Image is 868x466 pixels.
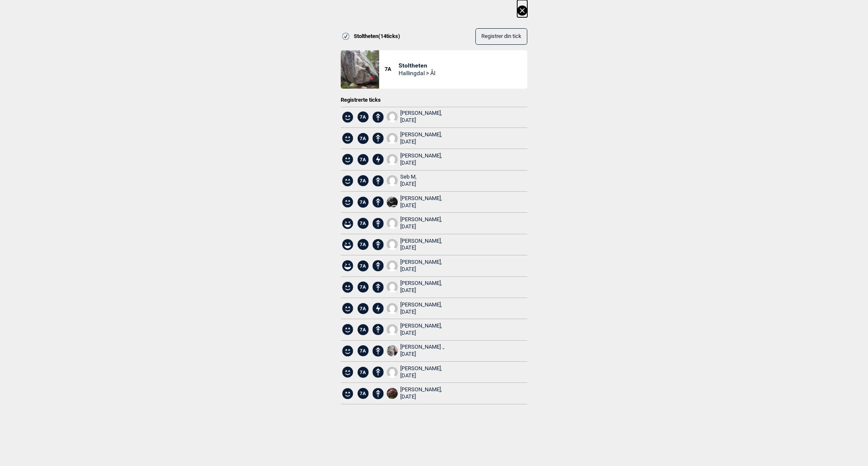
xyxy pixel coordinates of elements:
span: 7A [358,133,369,144]
img: Stoltheten 211121 [341,50,379,89]
a: User fallback1[PERSON_NAME], [DATE] [387,110,442,124]
a: User fallback1[PERSON_NAME], [DATE] [387,238,442,252]
span: 7A [358,218,369,229]
img: User fallback1 [387,133,398,144]
img: User fallback1 [387,303,398,314]
span: Stoltheten ( 14 ticks) [354,33,400,40]
span: 7A [358,239,369,250]
span: 7A [358,260,369,271]
div: [PERSON_NAME], [400,280,442,294]
span: Stoltheten [399,62,435,69]
span: 7A [358,367,369,378]
img: 20201017 235931 [387,388,398,399]
img: User fallback1 [387,218,398,229]
a: User fallback1[PERSON_NAME], [DATE] [387,131,442,146]
a: 2 DEF7 AA6 F2 F8 472 D 9978 ACA8 D73 E914 E[PERSON_NAME], [DATE] [387,195,442,209]
span: 7A [358,388,369,399]
span: 7A [358,111,369,122]
a: User fallback1[PERSON_NAME], [DATE] [387,216,442,230]
span: Registrer din tick [481,33,521,40]
div: [DATE] [400,223,442,230]
span: 7A [358,197,369,208]
img: 190275891 5735307039843517 253515035280988347 n [387,345,398,356]
img: User fallback1 [387,239,398,250]
a: User fallback1[PERSON_NAME], [DATE] [387,280,442,294]
div: [DATE] [400,244,442,252]
span: 7A [358,345,369,356]
div: Seb M, [400,173,417,188]
div: Registrerte ticks [341,97,527,104]
div: [PERSON_NAME], [400,238,442,252]
div: [DATE] [400,117,442,124]
div: [PERSON_NAME], [400,131,442,146]
img: User fallback1 [387,324,398,335]
span: Hallingdal > Ål [399,69,435,77]
div: [DATE] [400,160,442,167]
a: User fallback1[PERSON_NAME], [DATE] [387,259,442,273]
div: [DATE] [400,309,442,316]
div: [PERSON_NAME], [400,322,442,337]
div: [DATE] [400,138,442,146]
span: 7A [358,282,369,293]
div: [PERSON_NAME], [400,152,442,167]
span: 7A [358,154,369,165]
div: [PERSON_NAME] ., [400,344,445,358]
div: [PERSON_NAME], [400,386,442,401]
a: 190275891 5735307039843517 253515035280988347 n[PERSON_NAME] ., [DATE] [387,344,445,358]
div: [DATE] [400,266,442,273]
a: User fallback1[PERSON_NAME], [DATE] [387,301,442,316]
span: 7A [358,175,369,186]
div: [PERSON_NAME], [400,365,442,379]
div: [DATE] [400,181,417,188]
div: [PERSON_NAME], [400,259,442,273]
img: 2 DEF7 AA6 F2 F8 472 D 9978 ACA8 D73 E914 E [387,197,398,208]
img: User fallback1 [387,111,398,122]
div: [PERSON_NAME], [400,216,442,230]
div: [DATE] [400,330,442,337]
div: [DATE] [400,351,445,358]
button: Registrer din tick [475,28,527,45]
a: User fallback1[PERSON_NAME], [DATE] [387,322,442,337]
div: [DATE] [400,393,442,401]
div: [DATE] [400,372,442,379]
img: User fallback1 [387,154,398,165]
span: 7A [385,66,399,73]
span: 7A [358,324,369,335]
img: User fallback1 [387,175,398,186]
span: 7A [358,303,369,314]
div: [PERSON_NAME], [400,301,442,316]
img: User fallback1 [387,367,398,378]
a: User fallback1[PERSON_NAME], [DATE] [387,365,442,379]
div: [PERSON_NAME], [400,110,442,124]
img: User fallback1 [387,282,398,293]
div: [DATE] [400,202,442,209]
div: [PERSON_NAME], [400,195,442,209]
div: [DATE] [400,287,442,294]
a: User fallback1[PERSON_NAME], [DATE] [387,152,442,167]
a: User fallback1Seb M, [DATE] [387,173,417,188]
a: 20201017 235931[PERSON_NAME], [DATE] [387,386,442,401]
img: User fallback1 [387,260,398,271]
